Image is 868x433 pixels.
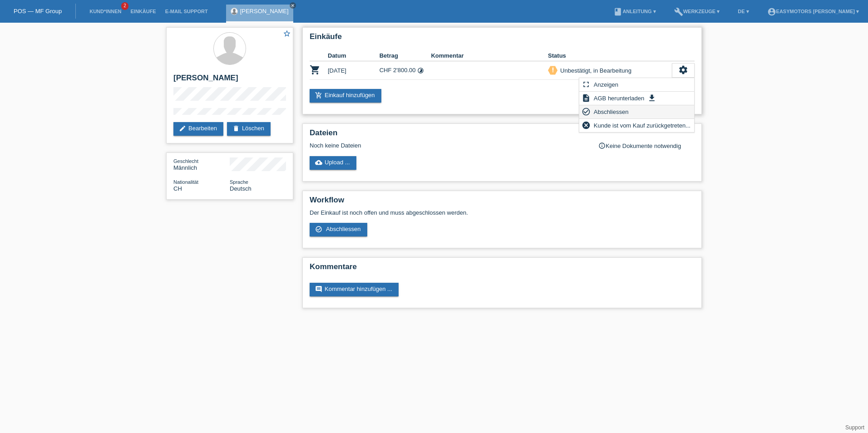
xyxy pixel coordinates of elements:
[310,89,381,103] a: add_shopping_cartEinkauf hinzufügen
[126,9,160,14] a: Einkäufe
[417,67,424,74] i: 24 Raten
[582,93,591,103] i: description
[14,8,62,15] a: POS — MF Group
[310,196,695,209] h2: Workflow
[598,142,606,149] i: info_outline
[310,156,356,170] a: cloud_uploadUpload ...
[173,122,223,136] a: editBearbeiten
[431,50,548,61] th: Kommentar
[310,64,321,75] i: POSP00026605
[232,125,240,132] i: delete
[240,8,289,15] a: [PERSON_NAME]
[557,66,631,75] div: Unbestätigt, in Bearbeitung
[582,80,591,89] i: fullscreen
[310,32,695,46] h2: Einkäufe
[592,93,646,103] span: AGB herunterladen
[173,158,198,164] span: Geschlecht
[310,128,695,142] h2: Dateien
[315,92,322,99] i: add_shopping_cart
[380,61,431,80] td: CHF 2'800.00
[310,283,399,296] a: commentKommentar hinzufügen ...
[845,424,864,431] a: Support
[315,285,322,293] i: comment
[550,67,556,73] i: priority_high
[647,93,656,103] i: get_app
[315,159,322,166] i: cloud_upload
[328,61,380,80] td: [DATE]
[310,262,695,276] h2: Kommentare
[592,106,630,117] span: Abschliessen
[670,9,725,14] a: buildWerkzeuge ▾
[283,30,291,38] i: star_border
[230,185,252,192] span: Deutsch
[609,9,660,14] a: bookAnleitung ▾
[767,7,776,16] i: account_circle
[173,179,198,185] span: Nationalität
[548,50,672,61] th: Status
[674,7,683,16] i: build
[230,179,248,185] span: Sprache
[613,7,622,16] i: book
[283,30,291,39] a: star_border
[315,226,322,233] i: check_circle_outline
[326,226,361,232] span: Abschliessen
[173,157,230,171] div: Männlich
[291,3,295,8] i: close
[85,9,126,14] a: Kund*innen
[310,223,367,236] a: check_circle_outline Abschliessen
[161,9,212,14] a: E-Mail Support
[598,142,695,149] div: Keine Dokumente notwendig
[592,79,620,90] span: Anzeigen
[380,50,431,61] th: Betrag
[227,122,271,136] a: deleteLöschen
[121,2,128,10] span: 2
[173,185,182,192] span: Schweiz
[310,209,695,216] p: Der Einkauf ist noch offen und muss abgeschlossen werden.
[310,142,587,149] div: Noch keine Dateien
[582,107,591,116] i: check_circle_outline
[290,2,296,9] a: close
[733,9,753,14] a: DE ▾
[678,65,688,75] i: settings
[763,9,863,14] a: account_circleEasymotors [PERSON_NAME] ▾
[173,74,286,87] h2: [PERSON_NAME]
[179,125,186,132] i: edit
[328,50,380,61] th: Datum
